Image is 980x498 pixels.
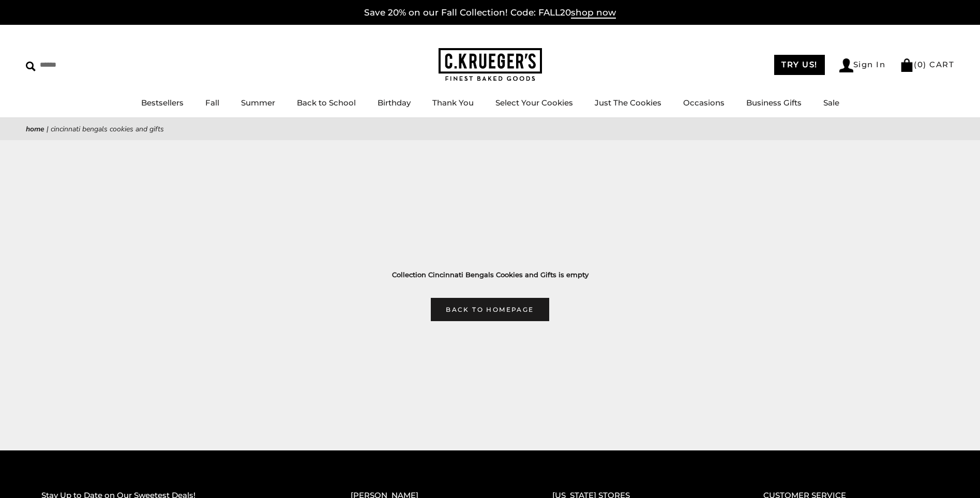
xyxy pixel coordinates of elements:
[900,59,954,69] a: (0) CART
[26,123,954,135] nav: breadcrumbs
[26,57,149,73] input: Search
[364,7,616,19] a: Save 20% on our Fall Collection! Code: FALL20shop now
[774,55,825,75] a: TRY US!
[26,62,36,71] img: Search
[439,48,542,82] img: C.KRUEGER'S
[297,98,356,108] a: Back to School
[47,124,49,134] span: |
[495,98,573,108] a: Select Your Cookies
[241,98,275,108] a: Summer
[571,7,616,19] span: shop now
[431,298,549,321] a: Back to homepage
[900,58,914,72] img: Bag
[41,269,939,280] h3: Collection Cincinnati Bengals Cookies and Gifts is empty
[746,98,802,108] a: Business Gifts
[378,98,411,108] a: Birthday
[51,124,164,134] span: Cincinnati Bengals Cookies and Gifts
[683,98,725,108] a: Occasions
[917,59,924,69] span: 0
[823,98,839,108] a: Sale
[141,98,184,108] a: Bestsellers
[432,98,474,108] a: Thank You
[839,58,886,72] a: Sign In
[595,98,661,108] a: Just The Cookies
[26,124,44,134] a: Home
[839,58,853,72] img: Account
[205,98,219,108] a: Fall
